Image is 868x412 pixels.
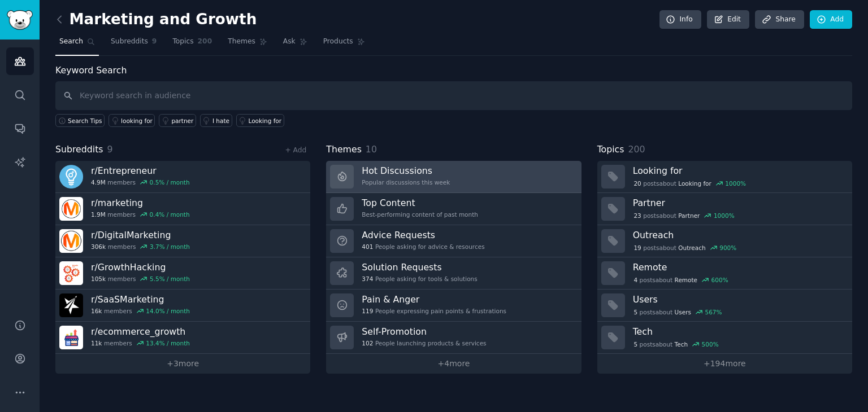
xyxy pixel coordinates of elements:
div: members [91,178,190,186]
a: Edit [707,10,749,29]
a: Ask [279,33,311,56]
img: GrowthHacking [59,261,83,285]
h3: Top Content [362,197,478,209]
div: 1000 % [714,212,735,220]
img: Entrepreneur [59,165,83,189]
span: Users [675,308,691,316]
span: 306k [91,243,106,251]
h3: r/ Entrepreneur [91,165,190,177]
a: +4more [326,354,581,374]
h3: Hot Discussions [362,165,450,177]
div: People launching products & services [362,339,486,347]
div: 13.4 % / month [146,339,190,347]
label: Keyword Search [55,65,127,76]
h3: Partner [633,197,844,209]
div: members [91,243,190,251]
div: 5.5 % / month [150,275,190,283]
span: 4.9M [91,178,106,186]
a: looking for [108,114,155,127]
span: 200 [198,37,212,47]
div: People expressing pain points & frustrations [362,307,506,315]
h3: Pain & Anger [362,293,506,305]
span: Topics [597,143,624,157]
span: 16k [91,307,102,315]
a: Users5postsaboutUsers567% [597,290,852,322]
div: 3.7 % / month [150,243,190,251]
span: Ask [283,37,296,47]
span: 19 [633,244,641,252]
span: 10 [366,144,377,155]
a: Looking for [236,114,284,127]
div: People asking for advice & resources [362,243,484,251]
span: Search [59,37,83,47]
span: Themes [228,37,255,47]
a: Self-Promotion102People launching products & services [326,322,581,354]
span: 5 [633,340,637,348]
a: Topics200 [168,33,216,56]
span: 23 [633,212,641,220]
h3: Remote [633,261,844,273]
input: Keyword search in audience [55,81,852,110]
span: 105k [91,275,106,283]
span: Topics [172,37,193,47]
span: Outreach [678,244,705,252]
span: 1.9M [91,211,106,218]
a: Top ContentBest-performing content of past month [326,193,581,225]
span: 374 [362,275,373,283]
h3: r/ marketing [91,197,190,209]
a: Themes [224,33,271,56]
a: I hate [200,114,232,127]
h3: Solution Requests [362,261,477,273]
a: Add [810,10,852,29]
div: 14.0 % / month [146,307,190,315]
div: looking for [121,117,153,125]
span: Subreddits [55,143,103,157]
span: 200 [628,144,645,155]
div: members [91,307,190,315]
a: r/GrowthHacking105kmembers5.5% / month [55,257,310,290]
span: 401 [362,243,373,251]
a: Pain & Anger119People expressing pain points & frustrations [326,290,581,322]
div: Looking for [249,117,282,125]
span: Partner [678,212,700,220]
div: post s about [633,307,723,317]
div: members [91,339,190,347]
div: members [91,275,190,283]
div: 600 % [711,276,728,284]
a: Partner23postsaboutPartner1000% [597,193,852,225]
img: DigitalMarketing [59,229,83,253]
div: 500 % [702,340,719,348]
h3: Advice Requests [362,229,484,241]
img: GummySearch logo [7,10,33,30]
h3: Looking for [633,165,844,177]
div: post s about [633,178,747,189]
a: + Add [285,146,306,154]
h3: r/ GrowthHacking [91,261,190,273]
a: Solution Requests374People asking for tools & solutions [326,257,581,290]
span: 9 [107,144,113,155]
div: 567 % [705,308,722,316]
div: Best-performing content of past month [362,211,478,218]
div: Popular discussions this week [362,178,450,186]
h3: r/ SaaSMarketing [91,293,190,305]
div: post s about [633,275,730,285]
img: SaaSMarketing [59,293,83,317]
a: Share [755,10,804,29]
div: 0.4 % / month [150,211,190,218]
a: r/Entrepreneur4.9Mmembers0.5% / month [55,161,310,193]
h3: Outreach [633,229,844,241]
a: Search [55,33,99,56]
a: Products [319,33,369,56]
div: 900 % [719,244,736,252]
span: 4 [633,276,637,284]
span: Remote [675,276,698,284]
a: Remote4postsaboutRemote600% [597,257,852,290]
a: +194more [597,354,852,374]
a: Advice Requests401People asking for advice & resources [326,225,581,257]
a: Subreddits9 [107,33,160,56]
span: Products [323,37,353,47]
span: 119 [362,307,373,315]
h3: Self-Promotion [362,326,486,338]
a: r/marketing1.9Mmembers0.4% / month [55,193,310,225]
img: ecommerce_growth [59,326,83,349]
